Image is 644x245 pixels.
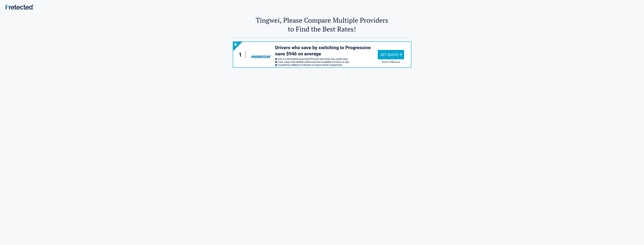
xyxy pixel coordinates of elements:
[275,57,378,60] li: Get a customized quote [DATE] and see what you could save
[275,45,378,57] h3: Drivers who save by switching to Progressive save $946 on average
[275,60,378,63] li: Fast, easy and reliable claims service available 24 hours a day
[378,61,404,63] h2: Click For FREE Quote
[233,16,411,33] h2: Tingwei, Please Compare Multiple Providers to Find the Best Rates!
[6,5,34,10] img: Main Logo
[249,49,273,60] img: progressive's logo
[275,63,378,66] li: Trusted by millions of drivers to insure what’s important
[237,51,246,59] div: 1
[378,50,404,59] div: Get Quote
